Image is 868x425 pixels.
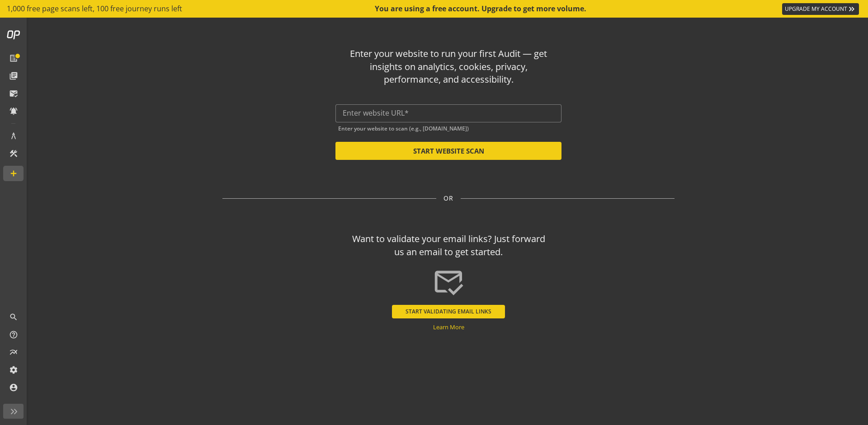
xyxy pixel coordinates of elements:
mat-icon: add [9,169,18,178]
mat-icon: multiline_chart [9,348,18,357]
mat-icon: mark_email_read [9,89,18,98]
mat-icon: account_circle [9,383,18,392]
mat-icon: notifications_active [9,107,18,116]
div: Want to validate your email links? Just forward us an email to get started. [348,233,549,258]
div: Enter your website to run your first Audit — get insights on analytics, cookies, privacy, perform... [348,47,549,86]
mat-hint: Enter your website to scan (e.g., [DOMAIN_NAME]) [338,123,469,132]
span: OR [443,194,453,203]
input: Enter website URL* [343,109,554,117]
mat-icon: search [9,313,18,322]
mat-icon: settings [9,365,18,374]
mat-icon: architecture [9,131,18,140]
mat-icon: library_books [9,71,18,80]
mat-icon: list_alt [9,54,18,63]
mat-icon: mark_email_read [433,266,464,298]
a: Learn More [433,323,464,331]
mat-icon: keyboard_double_arrow_right [847,5,856,14]
button: START VALIDATING EMAIL LINKS [392,305,505,318]
mat-icon: construction [9,149,18,158]
span: 1,000 free page scans left, 100 free journey runs left [7,4,182,14]
div: You are using a free account. Upgrade to get more volume. [375,4,587,14]
button: START WEBSITE SCAN [335,142,561,160]
a: UPGRADE MY ACCOUNT [782,3,859,15]
mat-icon: help_outline [9,330,18,339]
